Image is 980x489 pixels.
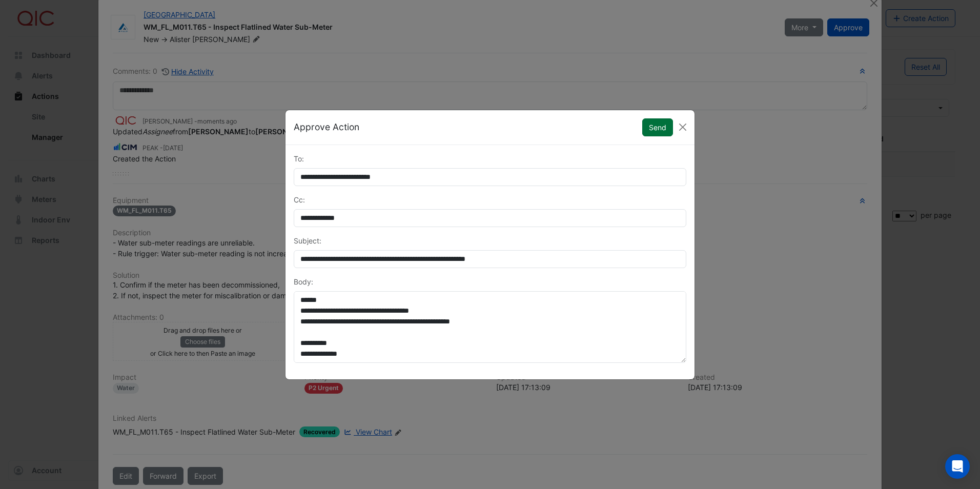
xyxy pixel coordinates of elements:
[294,276,313,287] label: Body:
[945,454,970,479] div: Open Intercom Messenger
[642,118,673,136] button: Send
[675,119,690,135] button: Close
[294,153,304,164] label: To:
[294,120,359,134] h5: Approve Action
[294,235,321,246] label: Subject:
[294,194,305,205] label: Cc:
